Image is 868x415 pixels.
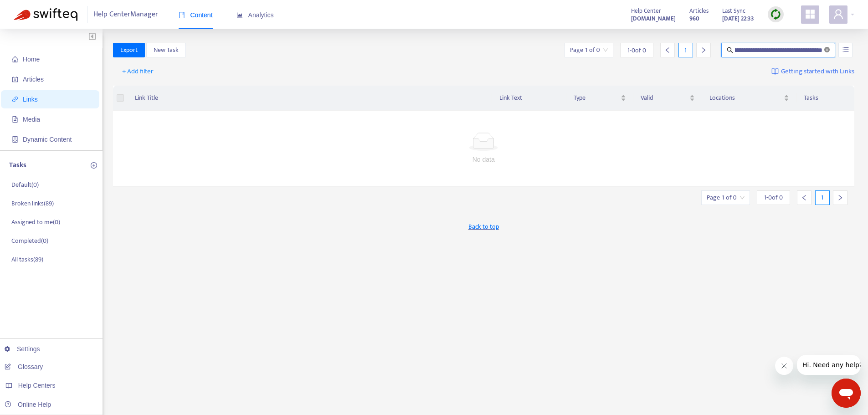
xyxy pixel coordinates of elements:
[11,255,43,264] p: All tasks ( 89 )
[11,236,48,246] p: Completed ( 0 )
[128,86,492,111] th: Link Title
[664,47,671,53] span: left
[492,86,566,111] th: Link Text
[23,76,44,83] span: Articles
[113,43,145,57] button: Export
[23,116,40,123] span: Media
[771,64,854,79] a: Getting started with Links
[23,56,40,63] span: Home
[12,56,18,62] span: home
[627,46,646,55] span: 1 - 0 of 0
[838,43,853,57] button: unordered-list
[14,8,77,21] img: Swifteq
[146,43,186,57] button: New Task
[631,6,661,16] span: Help Center
[833,9,844,20] span: user
[764,193,783,202] span: 1 - 0 of 0
[689,14,699,24] strong: 960
[678,43,693,57] div: 1
[12,76,18,82] span: account-book
[23,136,72,143] span: Dynamic Content
[122,66,154,77] span: + Add filter
[12,96,18,102] span: link
[842,46,849,53] span: unordered-list
[815,190,830,205] div: 1
[771,68,779,75] img: image-link
[5,345,40,353] a: Settings
[722,14,754,24] strong: [DATE] 22:33
[775,357,793,375] iframe: Close message
[832,379,861,408] iframe: Button to launch messaging window
[689,6,709,16] span: Articles
[236,11,274,19] span: Analytics
[9,160,26,171] p: Tasks
[700,47,707,53] span: right
[5,401,51,408] a: Online Help
[702,86,796,111] th: Locations
[824,47,830,52] span: close-circle
[770,9,781,20] img: sync.dc5367851b00ba804db3.png
[633,86,702,111] th: Valid
[805,9,816,20] span: appstore
[18,382,56,389] span: Help Centers
[11,180,39,190] p: Default ( 0 )
[11,199,54,208] p: Broken links ( 89 )
[5,363,43,370] a: Glossary
[709,93,782,103] span: Locations
[236,12,243,18] span: area-chart
[23,96,38,103] span: Links
[796,86,854,111] th: Tasks
[154,45,179,55] span: New Task
[727,47,733,53] span: search
[801,195,807,201] span: left
[93,6,158,23] span: Help Center Manager
[12,116,18,123] span: file-image
[824,46,830,55] span: close-circle
[837,195,843,201] span: right
[631,13,676,24] a: [DOMAIN_NAME]
[797,355,861,375] iframe: Message from company
[12,136,18,143] span: container
[115,64,160,79] button: + Add filter
[91,162,97,169] span: plus-circle
[641,93,688,103] span: Valid
[11,217,60,227] p: Assigned to me ( 0 )
[781,67,854,77] span: Getting started with Links
[722,6,745,16] span: Last Sync
[574,93,619,103] span: Type
[179,12,185,18] span: book
[468,222,499,231] span: Back to top
[5,6,66,14] span: Hi. Need any help?
[566,86,633,111] th: Type
[124,154,844,164] div: No data
[120,45,138,55] span: Export
[179,11,213,19] span: Content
